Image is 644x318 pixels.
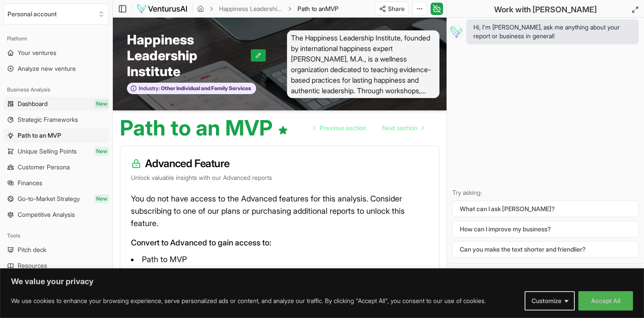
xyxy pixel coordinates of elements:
[131,173,428,182] p: Unlock valuable insights with our Advanced reports
[449,25,463,39] img: Vera
[473,23,632,40] span: Hi, I'm [PERSON_NAME], ask me anything about your report or business in general!
[4,259,109,273] a: Resources
[4,208,109,222] a: Competitive Analysis
[18,163,70,172] span: Customer Persona
[298,4,339,13] span: Path to anMVP
[136,4,188,14] img: logo
[4,128,109,143] a: Path to an MVP
[11,296,486,306] p: We use cookies to enhance your browsing experience, serve personalized ads or content, and analyz...
[131,157,428,171] h3: Advanced Feature
[382,124,417,132] span: Next section
[18,245,46,254] span: Pitch deck
[4,46,109,60] a: Your ventures
[4,192,109,206] a: Go-to-Market StrategyNew
[94,194,109,203] span: New
[120,117,288,139] h1: Path to an MVP
[18,147,77,156] span: Unique Selling Points
[4,4,109,25] button: Select an organization
[287,30,440,98] span: The Happiness Leadership Institute, founded by international happiness expert [PERSON_NAME], M.A....
[18,48,56,57] span: Your ventures
[18,115,78,124] span: Strategic Frameworks
[18,261,47,270] span: Resources
[11,276,633,287] p: We value your privacy
[4,83,109,97] div: Business Analysis
[306,119,431,137] nav: pagination
[4,176,109,190] a: Finances
[298,5,325,12] span: Path to an
[127,32,251,79] span: Happiness Leadership Institute
[578,291,633,311] button: Accept All
[4,113,109,127] a: Strategic Frameworks
[127,83,256,95] button: Industry:Other Individual and Family Services
[452,201,639,217] button: What can I ask [PERSON_NAME]?
[18,210,75,219] span: Competitive Analysis
[131,252,428,267] li: Path to MVP
[4,160,109,174] a: Customer Persona
[525,291,575,311] button: Customize
[18,99,48,108] span: Dashboard
[4,62,109,76] a: Analyze new venture
[131,193,428,230] p: You do not have access to the Advanced features for this analysis. Consider subscribing to one of...
[494,4,597,16] h2: Work with [PERSON_NAME]
[131,237,428,249] p: Convert to Advanced to gain access to:
[197,4,339,13] nav: breadcrumb
[4,243,109,257] a: Pitch deck
[18,131,61,140] span: Path to an MVP
[320,124,366,132] span: Previous section
[219,4,283,13] a: Happiness Leadership Institute
[4,97,109,111] a: DashboardNew
[452,221,639,238] button: How can I improve my business?
[452,241,639,258] button: Can you make the text shorter and friendlier?
[4,229,109,243] div: Tools
[94,99,109,108] span: New
[375,119,431,137] a: Go to next page
[18,179,42,187] span: Finances
[375,2,409,16] button: Share
[388,4,405,13] span: Share
[18,194,80,203] span: Go-to-Market Strategy
[4,144,109,158] a: Unique Selling PointsNew
[18,64,76,73] span: Analyze new venture
[4,32,109,46] div: Platform
[452,188,639,197] p: Try asking:
[94,147,109,156] span: New
[306,119,373,137] a: Go to previous page
[160,85,251,92] span: Other Individual and Family Services
[139,85,160,92] span: Industry:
